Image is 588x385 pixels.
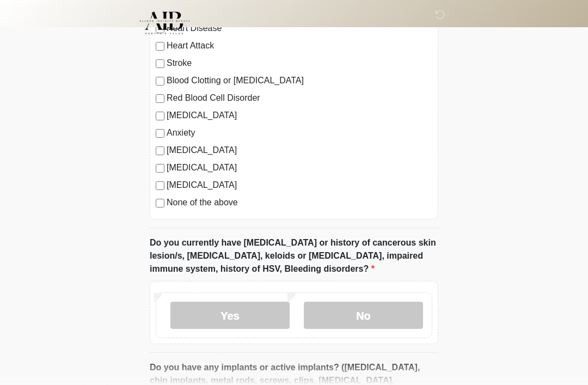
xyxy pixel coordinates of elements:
[167,144,432,157] label: [MEDICAL_DATA]
[167,91,432,105] label: Red Blood Cell Disorder
[167,74,432,87] label: Blood Clotting or [MEDICAL_DATA]
[156,199,164,207] input: None of the above
[167,109,432,122] label: [MEDICAL_DATA]
[150,236,438,276] label: Do you currently have [MEDICAL_DATA] or history of cancerous skin lesion/s, [MEDICAL_DATA], keloi...
[156,94,164,103] input: Red Blood Cell Disorder
[167,161,432,174] label: [MEDICAL_DATA]
[167,39,432,52] label: Heart Attack
[139,8,191,38] img: Allure Infinite Beauty Logo
[156,77,164,85] input: Blood Clotting or [MEDICAL_DATA]
[156,181,164,190] input: [MEDICAL_DATA]
[156,164,164,173] input: [MEDICAL_DATA]
[167,57,432,70] label: Stroke
[170,302,290,329] label: Yes
[156,59,164,68] input: Stroke
[167,126,432,139] label: Anxiety
[156,146,164,155] input: [MEDICAL_DATA]
[156,42,164,51] input: Heart Attack
[167,179,432,192] label: [MEDICAL_DATA]
[156,112,164,120] input: [MEDICAL_DATA]
[156,129,164,138] input: Anxiety
[167,196,432,209] label: None of the above
[304,302,423,329] label: No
